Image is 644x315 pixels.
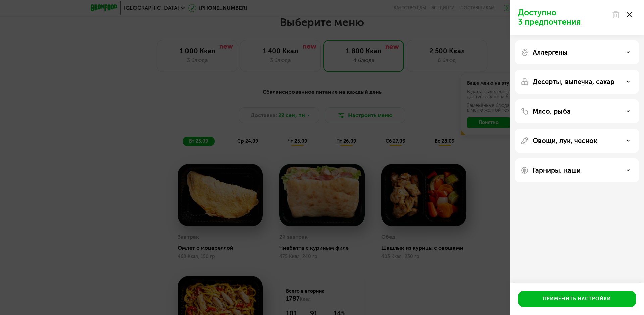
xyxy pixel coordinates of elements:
p: Десерты, выпечка, сахар [533,78,614,86]
p: Аллергены [533,48,568,56]
p: Доступно 3 предпочтения [518,8,608,27]
p: Овощи, лук, чеснок [533,137,597,145]
button: Применить настройки [518,291,636,307]
div: Применить настройки [543,296,611,302]
p: Мясо, рыба [533,107,571,115]
p: Гарниры, каши [533,166,581,174]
